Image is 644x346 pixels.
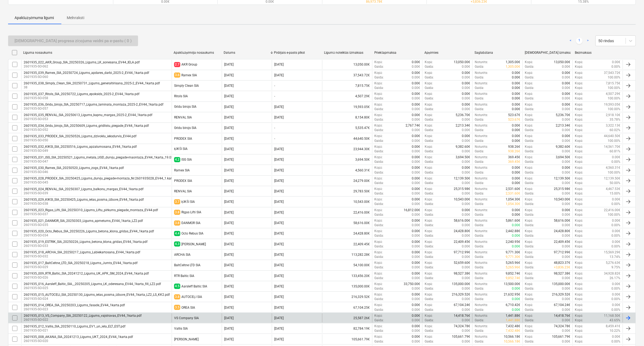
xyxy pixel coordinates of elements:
p: 0.00€ [562,139,571,143]
p: Kopā : [575,117,583,122]
p: Kopā : [575,81,583,86]
div: Apakšuzņēmēja nosaukums [174,51,219,55]
p: 1,305.00€ [506,60,520,64]
p: 7,815.75€ [606,81,621,86]
p: Kopā : [375,155,383,160]
p: 0.00€ [562,92,571,96]
p: 0.00€ [462,117,470,122]
p: 100.00% [608,96,621,101]
p: Gaida : [425,149,434,154]
p: 938.26€ [508,149,520,154]
p: Gaida : [425,139,434,143]
p: 523.67€ [508,117,520,122]
p: 0.00€ [412,145,420,149]
p: Kopā : [525,123,533,128]
p: 3,694.50€ [456,155,470,160]
p: 2,767.74€ [406,123,420,128]
p: 0.00€ [412,81,420,86]
p: Noturēts : [475,71,488,75]
p: Gaida : [475,117,484,122]
p: 0.00€ [562,71,571,75]
p: 0.00€ [562,149,571,154]
p: 0.00€ [562,64,571,69]
p: 0.00€ [512,128,520,132]
div: Apņēmies [424,51,470,55]
p: 37,543.72€ [604,71,621,75]
p: Gaida : [475,149,484,154]
div: 7,815.75€ [322,81,372,90]
div: [DATE] [274,116,284,119]
div: Simply Clean SIA [174,84,199,88]
div: [DEMOGRAPHIC_DATA] izmaksas [525,51,571,55]
p: Gaida : [525,86,534,90]
p: 0.00€ [412,117,420,122]
p: 2601935-SO-052 [24,128,149,132]
div: [DATE] [224,116,234,119]
p: 0.00€ [612,155,621,160]
p: 0.00€ [462,102,470,107]
p: Kopā : [375,102,383,107]
div: Datums [224,51,270,55]
p: 3,322.13€ [606,123,621,128]
p: 0.00€ [562,75,571,80]
div: 2601935_036_Gridu_birojs_SIA_20250717_Ligums_laminata_montaza_2025-2_EV44_1karta.pdf [24,103,163,106]
span: 3.6 [174,73,180,78]
p: 0.00€ [562,107,571,111]
p: Gaida : [425,64,434,69]
p: Gaida : [425,128,434,132]
p: Gaida : [375,160,384,164]
p: 0.00€ [412,149,420,154]
p: 0.00€ [562,102,571,107]
p: 5,236.70€ [556,113,571,117]
p: 9,382.60€ [456,145,470,149]
p: Kopā : [575,64,583,69]
div: ISG SIA [181,158,192,161]
div: [DATE] [224,137,234,140]
p: 0.00€ [462,107,470,111]
p: Noturēts : [475,81,488,86]
p: Kopā : [425,92,433,96]
p: Gaida : [475,160,484,164]
p: 2601935-SO-050 [24,138,136,143]
p: 0.00% [612,64,621,69]
p: Gaida : [375,75,384,80]
p: 0.00€ [562,86,571,90]
p: Kopā : [575,75,583,80]
p: 0.00€ [412,96,420,101]
p: Gaida : [525,64,534,69]
p: Kopā : [575,102,583,107]
div: Grīdu birojs SIA [174,105,196,109]
p: 0.00€ [462,71,470,75]
p: Gaida : [375,139,384,143]
p: 2,918.10€ [606,113,621,117]
div: 105,661.79€ [322,334,372,344]
div: [DATE] [224,63,234,66]
p: Noturēts : [475,60,488,64]
p: 523.67€ [508,113,520,117]
p: Kopā : [575,149,583,154]
p: Gaida : [375,107,384,111]
p: 0.00€ [412,134,420,138]
p: 0.00€ [412,71,420,75]
p: 100.00% [608,75,621,80]
p: Kopā : [525,145,533,149]
div: 24,428.80€ [322,229,372,238]
span: 2.7 [174,62,180,67]
div: - [274,137,275,140]
div: AKR Group [181,63,197,66]
div: 22,416.00€ [322,208,372,217]
p: 60.02% [610,128,621,132]
p: 0.00€ [562,134,571,138]
p: 0.00€ [412,160,420,164]
div: 4,560.31€ [322,165,372,175]
p: Kopā : [375,92,383,96]
div: [DATE] [224,147,234,151]
p: Noturēts : [475,134,488,138]
p: 0.00€ [412,155,420,160]
p: Gaida : [375,96,384,101]
p: 60.81% [610,149,621,154]
p: 0.00€ [512,81,520,86]
div: - [274,84,275,88]
div: 13,050.00€ [322,60,372,69]
p: 0.00€ [412,102,420,107]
